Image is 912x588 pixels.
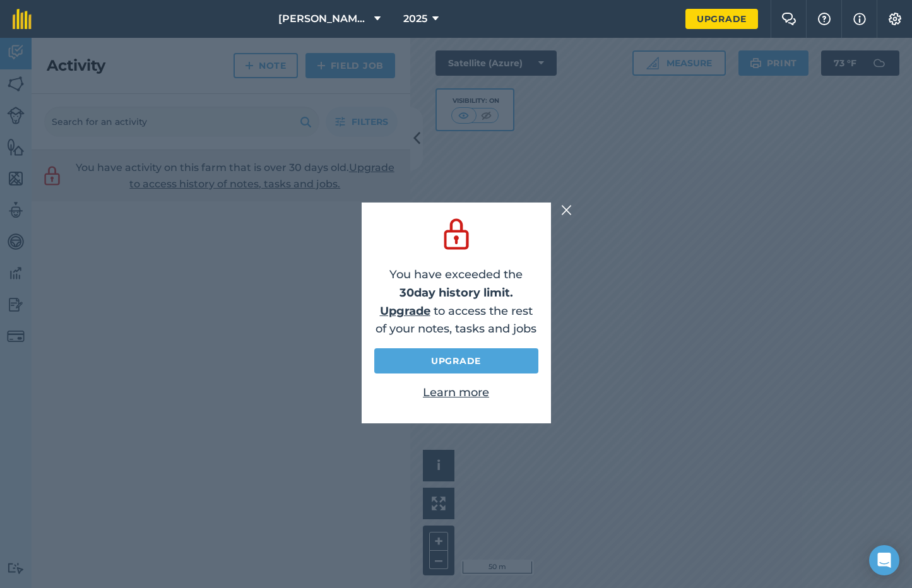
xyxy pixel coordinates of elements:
p: You have exceeded the [374,266,538,302]
p: to access the rest of your notes, tasks and jobs [374,302,538,339]
a: Learn more [423,385,489,399]
span: [PERSON_NAME]’s Acres [278,11,369,26]
img: Two speech bubbles overlapping with the left bubble in the forefront [781,13,797,25]
a: Upgrade [374,348,538,373]
img: svg+xml;base64,PHN2ZyB4bWxucz0iaHR0cDovL3d3dy53My5vcmcvMjAwMC9zdmciIHdpZHRoPSIxNyIgaGVpZ2h0PSIxNy... [853,11,866,26]
img: svg+xml;base64,PD94bWwgdmVyc2lvbj0iMS4wIiBlbmNvZGluZz0idXRmLTgiPz4KPCEtLSBHZW5lcmF0b3I6IEFkb2JlIE... [439,215,474,253]
a: Upgrade [685,9,758,29]
div: Open Intercom Messenger [869,545,899,575]
img: fieldmargin Logo [13,9,32,29]
strong: 30 day history limit. [400,286,513,300]
a: Upgrade [380,304,430,318]
img: A question mark icon [817,13,832,25]
img: A cog icon [887,13,903,25]
span: 2025 [403,11,427,26]
img: svg+xml;base64,PHN2ZyB4bWxucz0iaHR0cDovL3d3dy53My5vcmcvMjAwMC9zdmciIHdpZHRoPSIyMiIgaGVpZ2h0PSIzMC... [561,203,572,218]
